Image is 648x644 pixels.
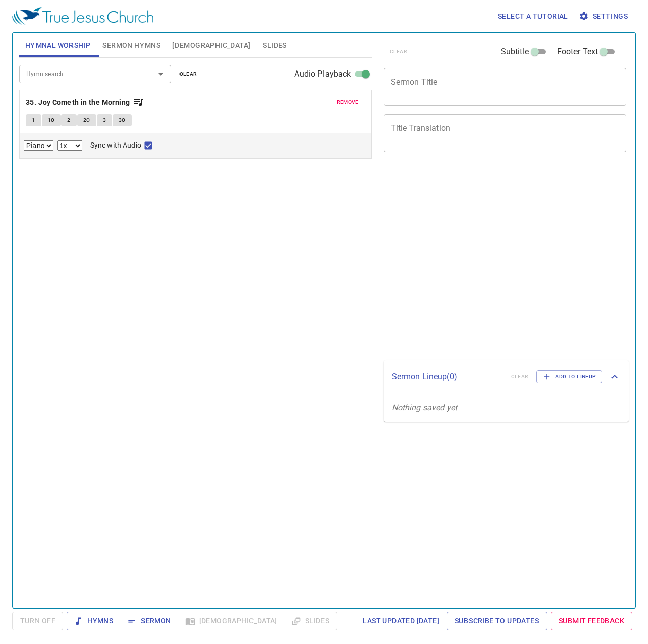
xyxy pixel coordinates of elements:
button: Add to Lineup [536,370,602,383]
span: Sync with Audio [90,140,141,151]
select: Select Track [24,140,53,151]
span: Subscribe to Updates [455,615,539,627]
a: Subscribe to Updates [447,612,547,630]
button: 1C [42,114,61,126]
button: 1 [26,114,41,126]
i: Nothing saved yet [392,403,458,412]
a: Submit Feedback [551,612,632,630]
button: Hymns [67,612,121,630]
iframe: from-child [380,163,579,356]
span: Audio Playback [294,68,351,80]
a: Last updated [DATE] [358,612,443,630]
img: True Jesus Church [12,7,153,25]
span: 2C [83,116,90,125]
span: 1C [48,116,55,125]
button: Open [154,67,168,81]
button: 3 [97,114,112,126]
select: Playback Rate [57,140,82,151]
span: Add to Lineup [543,372,596,381]
span: Subtitle [501,46,529,58]
span: Hymnal Worship [25,39,91,52]
span: Sermon Hymns [102,39,160,52]
div: Sermon Lineup(0)clearAdd to Lineup [384,360,629,393]
button: Select a tutorial [494,7,572,26]
button: Sermon [121,612,179,630]
span: Submit Feedback [559,615,624,627]
span: Last updated [DATE] [363,615,439,627]
span: 3C [119,116,126,125]
span: clear [179,69,197,79]
span: remove [337,98,359,107]
button: 35. Joy Cometh in the Morning [26,96,145,109]
button: 2C [77,114,96,126]
span: 3 [103,116,106,125]
b: 35. Joy Cometh in the Morning [26,96,130,109]
span: [DEMOGRAPHIC_DATA] [172,39,250,52]
span: Settings [581,10,628,23]
span: Slides [263,39,286,52]
button: 2 [61,114,77,126]
span: Hymns [75,615,113,627]
span: 2 [67,116,70,125]
button: Settings [577,7,632,26]
button: 3C [113,114,132,126]
p: Sermon Lineup ( 0 ) [392,371,503,383]
span: 1 [32,116,35,125]
button: clear [173,68,203,80]
span: Footer Text [557,46,598,58]
span: Select a tutorial [498,10,568,23]
button: remove [331,96,365,109]
span: Sermon [129,615,171,627]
